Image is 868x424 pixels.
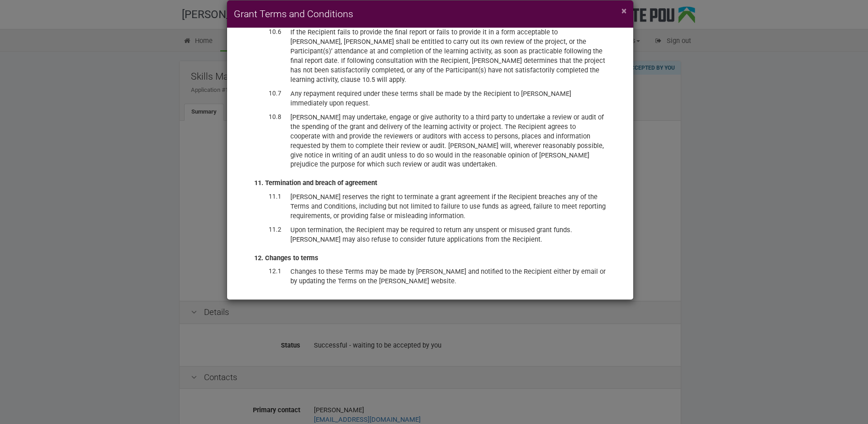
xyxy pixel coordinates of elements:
[290,225,606,244] dd: Upon termination, the Recipient may be required to return any unspent or misused grant funds. [PE...
[290,113,606,170] dd: [PERSON_NAME] may undertake, engage or give authority to a third party to undertake a review or a...
[254,28,281,37] dt: 10.6
[290,192,606,221] dd: [PERSON_NAME] reserves the right to terminate a grant agreement if the Recipient breaches any of ...
[290,267,606,286] dd: Changes to these Terms may be made by [PERSON_NAME] and notified to the Recipient either by email...
[290,89,606,108] dd: Any repayment required under these terms shall be made by the Recipient to [PERSON_NAME] immediat...
[621,5,626,16] span: ×
[254,225,281,234] dt: 11.2
[254,192,281,201] dt: 11.1
[290,28,606,85] dd: If the Recipient fails to provide the final report or fails to provide it in a form acceptable to...
[621,6,626,16] button: Close
[234,7,626,21] h4: Grant Terms and Conditions
[254,89,281,98] dt: 10.7
[254,113,281,122] dt: 10.8
[254,253,606,263] div: 12. Changes to terms
[254,267,281,276] dt: 12.1
[254,178,606,188] div: 11. Termination and breach of agreement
